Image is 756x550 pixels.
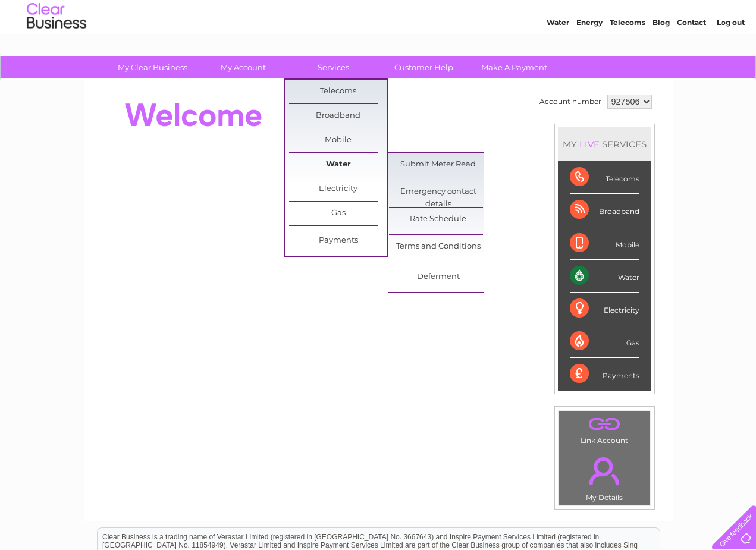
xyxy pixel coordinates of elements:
div: Gas [570,325,639,358]
a: Deferment [389,265,487,289]
a: Gas [289,202,387,225]
div: Telecoms [570,161,639,194]
a: Broadband [289,104,387,128]
a: Energy [576,51,603,59]
a: My Clear Business [103,56,202,78]
a: Emergency contact details [389,180,487,204]
a: Water [289,153,387,177]
a: Services [284,56,382,78]
a: Terms and Conditions [389,235,487,259]
div: Electricity [570,293,639,325]
a: Telecoms [289,80,387,103]
div: Mobile [570,227,639,260]
div: MY SERVICES [558,127,651,161]
a: Blog [653,51,670,59]
a: . [562,414,647,435]
a: Electricity [289,177,387,201]
a: Contact [677,51,706,59]
a: Water [547,51,569,59]
a: Rate Schedule [389,208,487,231]
a: My Account [194,56,292,78]
a: Make A Payment [465,56,563,78]
div: Clear Business is a trading name of Verastar Limited (registered in [GEOGRAPHIC_DATA] No. 3667643... [98,7,660,58]
td: My Details [559,447,651,505]
div: Water [570,260,639,293]
a: Telecoms [610,51,645,59]
a: Customer Help [375,56,473,78]
div: Broadband [570,194,639,227]
td: Account number [537,92,604,112]
img: logo.png [26,31,87,67]
a: Payments [289,229,387,253]
div: Payments [570,358,639,390]
div: LIVE [577,139,602,150]
td: Link Account [559,410,651,448]
a: 0333 014 3131 [532,6,614,21]
a: Mobile [289,128,387,152]
a: Log out [717,51,745,59]
a: Submit Meter Read [389,153,487,177]
a: . [562,450,647,492]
